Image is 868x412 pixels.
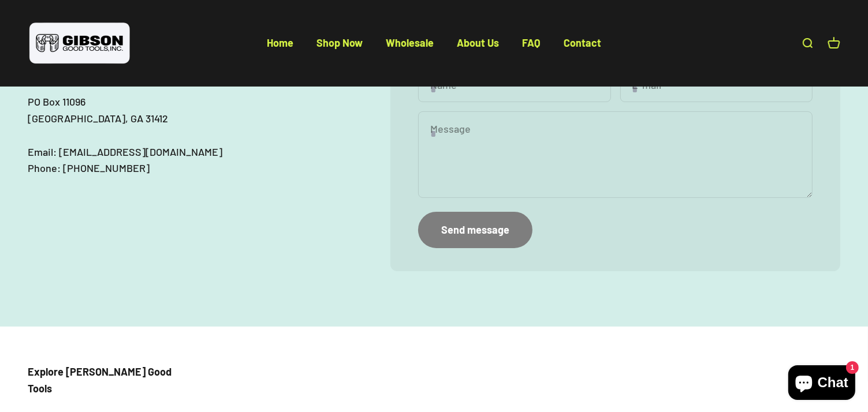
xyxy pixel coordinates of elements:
div: Send message [441,222,509,238]
a: About Us [457,36,499,49]
a: Shop Now [316,36,363,49]
a: Contact [564,36,601,49]
p: Explore [PERSON_NAME] Good Tools [28,364,172,397]
inbox-online-store-chat: Shopify online store chat [785,365,859,403]
a: FAQ [522,36,541,49]
a: Home [267,36,293,49]
a: Wholesale [386,36,434,49]
button: Send message [418,212,532,248]
p: PO Box 11096 [GEOGRAPHIC_DATA], GA 31412 Email: [EMAIL_ADDRESS][DOMAIN_NAME] Phone: [PHONE_NUMBER] [28,93,349,177]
